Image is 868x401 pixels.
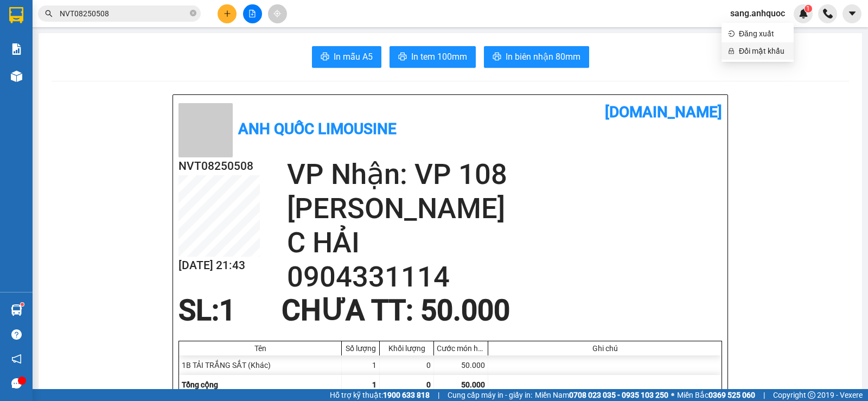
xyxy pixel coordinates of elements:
span: notification [11,354,22,364]
img: solution-icon [11,43,22,55]
span: Đăng xuất [739,28,787,40]
strong: 1900 633 818 [383,391,430,399]
div: Cước món hàng [437,344,485,353]
span: In tem 100mm [411,50,467,63]
span: caret-down [847,9,857,18]
span: ⚪️ [671,393,674,397]
div: 50.000 [434,355,488,375]
span: printer [398,52,407,62]
button: file-add [243,4,262,23]
span: message [11,378,22,389]
b: [DOMAIN_NAME] [605,103,722,121]
span: 1 [806,5,810,12]
span: login [728,30,735,37]
span: printer [321,52,329,62]
b: Anh Quốc Limousine [238,120,397,138]
img: phone-icon [823,9,833,18]
span: Cung cấp máy in - giấy in: [448,389,532,401]
button: caret-down [843,4,861,23]
span: file-add [248,10,256,17]
div: Số lượng [344,344,376,353]
img: warehouse-icon [11,71,22,82]
h2: NVT08250508 [178,157,260,175]
div: 1B TẢI TRẮNG SẮT (Khác) [179,355,342,375]
button: plus [218,4,237,23]
div: Khối lượng [382,344,431,353]
span: sang.anhquoc [722,7,794,20]
strong: 0369 525 060 [709,391,755,399]
span: search [45,10,53,17]
h2: C HẢI [287,226,722,260]
div: CHƯA TT : 50.000 [275,294,516,327]
input: Tìm tên, số ĐT hoặc mã đơn [60,8,188,20]
div: Ghi chú [491,344,719,353]
span: close-circle [190,10,196,16]
img: warehouse-icon [11,304,22,316]
span: 1 [372,380,376,389]
span: Tổng cộng [182,380,218,389]
span: In biên nhận 80mm [506,50,580,63]
span: plus [224,10,231,17]
span: close-circle [190,9,196,19]
span: | [438,389,439,401]
span: Miền Bắc [677,389,755,401]
span: printer [493,52,501,62]
button: printerIn tem 100mm [390,46,476,68]
span: aim [273,10,281,17]
span: 0 [426,380,431,389]
span: lock [728,48,735,54]
span: 1 [219,294,235,327]
sup: 1 [21,303,24,306]
span: 50.000 [461,380,485,389]
span: Hỗ trợ kỹ thuật: [330,389,430,401]
img: logo-vxr [9,7,23,23]
span: copyright [808,391,815,399]
span: In mẫu A5 [334,50,373,63]
h2: VP Nhận: VP 108 [PERSON_NAME] [287,157,722,226]
sup: 1 [805,5,812,12]
button: printerIn mẫu A5 [312,46,381,68]
span: SL: [178,294,219,327]
div: Tên [182,344,339,353]
button: printerIn biên nhận 80mm [484,46,589,68]
strong: 0708 023 035 - 0935 103 250 [569,391,668,399]
span: question-circle [11,329,22,340]
div: 0 [380,355,434,375]
span: Đổi mật khẩu [739,45,787,57]
h2: [DATE] 21:43 [178,257,260,275]
h2: 0904331114 [287,260,722,294]
img: icon-new-feature [799,9,808,18]
span: | [763,389,765,401]
span: Miền Nam [535,389,668,401]
div: 1 [342,355,380,375]
button: aim [268,4,287,23]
